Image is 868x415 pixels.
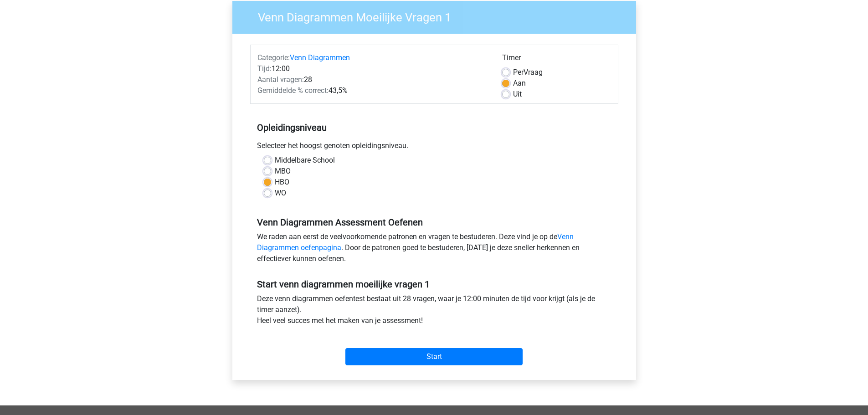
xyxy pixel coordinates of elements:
h5: Venn Diagrammen Assessment Oefenen [257,217,611,228]
span: Tijd: [257,64,272,73]
h5: Start venn diagrammen moeilijke vragen 1 [257,279,611,290]
input: Start [345,348,523,365]
div: Timer [502,52,611,67]
div: We raden aan eerst de veelvoorkomende patronen en vragen te bestuderen. Deze vind je op de . Door... [250,231,618,268]
span: Gemiddelde % correct: [257,86,329,95]
label: Uit [513,89,522,100]
span: Aantal vragen: [257,75,304,84]
label: Middelbare School [275,155,335,166]
label: MBO [275,166,291,177]
label: HBO [275,177,289,188]
div: Deze venn diagrammen oefentest bestaat uit 28 vragen, waar je 12:00 minuten de tijd voor krijgt (... [250,293,618,330]
div: 28 [251,74,495,85]
label: Vraag [513,67,543,78]
label: WO [275,188,286,199]
h3: Venn Diagrammen Moeilijke Vragen 1 [247,7,629,25]
label: Aan [513,78,526,89]
h5: Opleidingsniveau [257,118,611,137]
div: 12:00 [251,63,495,74]
a: Venn Diagrammen [290,53,350,62]
span: Categorie: [257,53,290,62]
div: Selecteer het hoogst genoten opleidingsniveau. [250,140,618,155]
span: Per [513,68,524,77]
div: 43,5% [251,85,495,96]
